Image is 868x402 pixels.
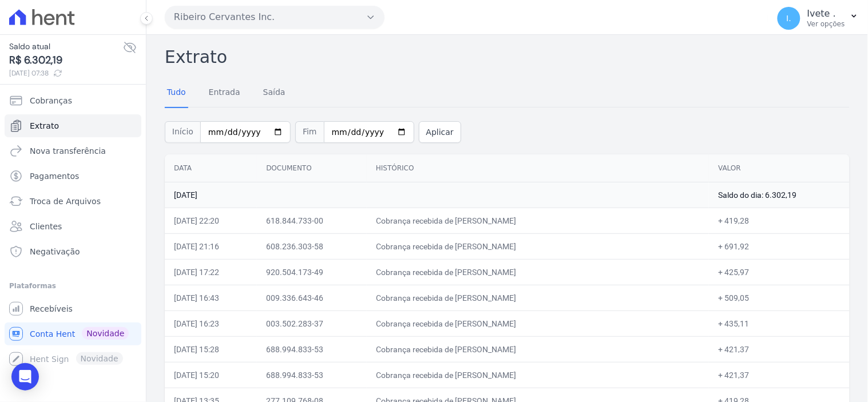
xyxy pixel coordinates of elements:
td: Cobrança recebida de [PERSON_NAME] [367,259,710,285]
span: I. [787,14,792,22]
td: + 691,92 [709,233,850,259]
button: Ribeiro Cervantes Inc. [165,6,385,29]
a: Cobranças [5,89,141,112]
a: Negativação [5,240,141,263]
a: Troca de Arquivos [5,190,141,213]
td: Cobrança recebida de [PERSON_NAME] [367,233,710,259]
h2: Extrato [165,44,850,70]
span: Clientes [30,221,62,232]
a: Tudo [165,78,188,108]
nav: Sidebar [9,89,137,371]
td: 608.236.303-58 [257,233,367,259]
span: Saldo atual [9,41,123,53]
th: Data [165,154,257,182]
button: I. Ivete . Ver opções [768,2,868,34]
a: Clientes [5,215,141,238]
td: 618.844.733-00 [257,208,367,233]
span: Pagamentos [30,170,79,182]
button: Aplicar [419,121,461,143]
td: [DATE] 16:43 [165,285,257,311]
td: + 421,37 [709,362,850,388]
span: R$ 6.302,19 [9,53,123,68]
span: Conta Hent [30,328,75,340]
th: Documento [257,154,367,182]
span: Troca de Arquivos [30,196,101,207]
td: Cobrança recebida de [PERSON_NAME] [367,362,710,388]
td: [DATE] 16:23 [165,311,257,336]
th: Histórico [367,154,710,182]
td: [DATE] 17:22 [165,259,257,285]
td: + 509,05 [709,285,850,311]
span: Extrato [30,120,59,132]
td: 920.504.173-49 [257,259,367,285]
a: Pagamentos [5,165,141,188]
span: Cobranças [30,95,72,106]
td: Saldo do dia: 6.302,19 [709,182,850,208]
td: 009.336.643-46 [257,285,367,311]
a: Saída [261,78,288,108]
div: Open Intercom Messenger [11,363,39,391]
span: Início [165,121,200,143]
p: Ivete . [807,8,845,19]
p: Ver opções [807,19,845,29]
th: Valor [709,154,850,182]
td: + 425,97 [709,259,850,285]
a: Nova transferência [5,140,141,162]
td: [DATE] 21:16 [165,233,257,259]
a: Entrada [207,78,243,108]
td: Cobrança recebida de [PERSON_NAME] [367,311,710,336]
td: + 435,11 [709,311,850,336]
td: Cobrança recebida de [PERSON_NAME] [367,336,710,362]
span: Novidade [82,327,129,340]
td: + 421,37 [709,336,850,362]
td: Cobrança recebida de [PERSON_NAME] [367,285,710,311]
span: Fim [295,121,324,143]
td: Cobrança recebida de [PERSON_NAME] [367,208,710,233]
td: 688.994.833-53 [257,362,367,388]
a: Recebíveis [5,297,141,320]
td: + 419,28 [709,208,850,233]
td: [DATE] [165,182,709,208]
span: [DATE] 07:38 [9,68,123,78]
a: Conta Hent Novidade [5,323,141,345]
div: Plataformas [9,279,137,293]
td: 688.994.833-53 [257,336,367,362]
td: [DATE] 22:20 [165,208,257,233]
td: 003.502.283-37 [257,311,367,336]
td: [DATE] 15:28 [165,336,257,362]
span: Recebíveis [30,303,73,315]
a: Extrato [5,114,141,137]
span: Negativação [30,246,80,257]
span: Nova transferência [30,145,106,157]
td: [DATE] 15:20 [165,362,257,388]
